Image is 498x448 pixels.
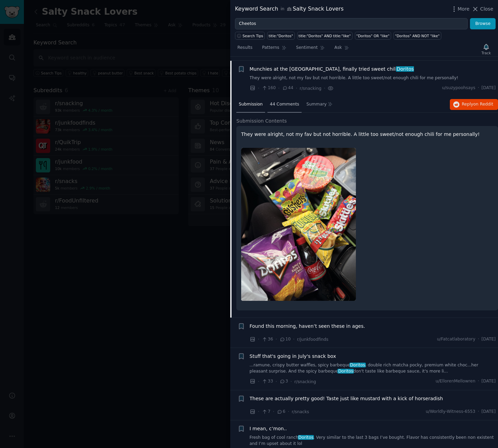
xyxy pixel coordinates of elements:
span: · [288,408,289,415]
span: 10 [279,336,291,342]
span: 160 [262,85,276,91]
span: [DATE] [482,336,496,342]
a: title:"Doritos" [267,32,294,40]
img: Munchies at the gas station, finally tried sweet chili Doritos [241,148,356,301]
span: r/snacks [292,409,309,414]
span: [DATE] [482,85,496,91]
a: Fresh bag of cool ranchDoritos. Very similar to the last 3 bags I’ve bought. Flavor has consisten... [250,435,496,447]
span: [DATE] [482,378,496,384]
span: · [258,378,259,385]
span: u/EllorenMellowren [435,378,475,384]
a: Patterns [260,42,289,56]
span: · [258,85,259,92]
span: · [478,336,479,342]
span: · [478,85,479,91]
span: · [296,85,297,92]
span: · [273,408,274,415]
span: Doritos [298,435,314,440]
span: Ask [334,45,342,51]
span: Search Tips [243,33,263,38]
a: Results [235,42,255,56]
span: · [478,378,479,384]
span: Reply [462,101,493,108]
div: "Doritos" AND NOT "like" [395,33,440,38]
span: · [258,336,259,343]
button: More [451,5,470,13]
span: r/junkfoodfinds [297,337,329,342]
span: · [258,408,259,415]
span: 36 [262,336,273,342]
span: in [280,6,284,12]
a: Ask [332,42,351,56]
span: r/snacking [300,86,321,91]
span: Patterns [262,45,279,51]
button: Close [472,5,493,13]
a: Stuff that's going in July's snack box [250,353,336,360]
span: on Reddit [473,102,493,107]
span: Doritos [349,363,366,367]
button: Replyon Reddit [450,99,498,110]
a: Sentiment [294,42,327,56]
span: · [324,85,325,92]
a: "Doritos" AND NOT "like" [393,32,441,40]
span: 7 [262,409,270,415]
span: 44 Comments [270,101,299,108]
a: They were alright, not my fav but not horrible. A little too sweet/not enough chili for me person... [250,75,496,81]
span: Doritos [337,369,354,374]
span: 33 [262,378,273,384]
span: · [278,85,279,92]
span: 3 [279,378,288,384]
span: · [293,336,294,343]
a: ...ramune, crispy butter waffles, spicy barbequeDoritos, double rich matcha pocky, premium white ... [250,362,496,374]
span: Doritos [396,66,414,72]
a: "Doritos" OR "like" [355,32,391,40]
span: 44 [282,85,293,91]
a: These are actually pretty good! Taste just like mustard with a kick of horseradish [250,395,443,402]
span: [DATE] [482,409,496,415]
a: I mean, c’mon.. [250,425,287,432]
p: They were alright, not my fav but not horrible. A little too sweet/not enough chili for me person... [241,131,493,138]
div: title:"Doritos" [269,33,293,38]
span: u/Worldly-Witness-6553 [426,409,475,415]
span: · [276,378,277,385]
input: Try a keyword related to your business [235,18,468,30]
span: Submission [239,101,263,108]
span: More [458,5,470,13]
a: Munchies at the [GEOGRAPHIC_DATA], finally tried sweet chiliDoritos [250,66,414,73]
button: Browse [470,18,496,30]
span: · [276,336,277,343]
span: Munchies at the [GEOGRAPHIC_DATA], finally tried sweet chili [250,66,414,73]
span: Sentiment [296,45,318,51]
span: · [478,409,479,415]
a: title:"Doritos" AND title:"like" [297,32,352,40]
span: Close [480,5,493,13]
span: Results [237,45,252,51]
div: "Doritos" OR "like" [356,33,389,38]
span: Submission Contents [236,117,287,125]
span: Summary [306,101,327,108]
div: Keyword Search Salty Snack Lovers [235,5,344,13]
a: Found this morning, haven’t seen these in ages. [250,323,365,330]
div: title:"Doritos" AND title:"like" [299,33,351,38]
span: · [290,378,292,385]
button: Search Tips [235,32,265,40]
span: 6 [277,409,285,415]
span: u/suzypoohsays [442,85,475,91]
span: r/snacking [294,379,316,384]
span: u/Fatcatlaboratory [437,336,475,342]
